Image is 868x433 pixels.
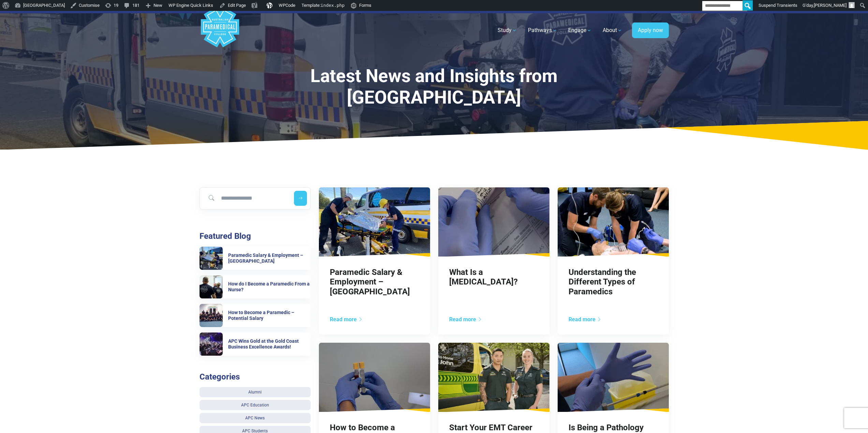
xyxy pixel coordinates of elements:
a: Read more [569,316,602,323]
img: APC Wins Gold at the Gold Coast Business Excellence Awards! [200,333,223,356]
img: Start Your EMT Career in New Zealand with Hato Hone St John: A Pathway for Australian Paramedical... [438,343,549,412]
a: Read more [330,316,363,323]
h6: How to Become a Paramedic – Potential Salary [228,310,311,321]
h6: How do I Become a Paramedic From a Nurse? [228,281,311,293]
a: How do I Become a Paramedic From a Nurse? How do I Become a Paramedic From a Nurse? [200,275,311,298]
img: Is Being a Pathology Collector Right for You? [558,343,669,412]
img: What Is a Phlebotomist? [438,187,549,257]
h6: Paramedic Salary & Employment – [GEOGRAPHIC_DATA] [228,252,311,264]
a: Pathways [524,21,561,40]
a: Study [494,21,521,40]
a: What Is a [MEDICAL_DATA]? [449,267,518,287]
a: Read more [449,316,482,323]
a: Apply now [632,22,669,38]
a: Australian Paramedical College [200,13,240,48]
img: How to Become a Paramedic – Potential Salary [200,304,223,327]
input: Search for blog [203,191,288,206]
a: About [599,21,627,40]
img: Paramedic Salary & Employment – Queensland [319,187,430,257]
h1: Latest News and Insights from [GEOGRAPHIC_DATA] [258,65,610,109]
img: How to Become a Pathology Collector [319,343,430,412]
a: APC Education [200,400,311,410]
a: Paramedic Salary & Employment – [GEOGRAPHIC_DATA] [330,267,410,297]
h3: Categories [200,372,311,382]
a: Understanding the Different Types of Paramedics [569,267,636,297]
h6: APC Wins Gold at the Gold Coast Business Excellence Awards! [228,338,311,350]
img: Understanding the Different Types of Paramedics [558,187,669,257]
a: APC News [200,413,311,423]
img: Paramedic Salary & Employment – Queensland [200,247,223,270]
img: How do I Become a Paramedic From a Nurse? [200,275,223,298]
a: APC Wins Gold at the Gold Coast Business Excellence Awards! APC Wins Gold at the Gold Coast Busin... [200,333,311,356]
h3: Featured Blog [200,231,311,241]
a: Alumni [200,387,311,397]
a: How to Become a Paramedic – Potential Salary How to Become a Paramedic – Potential Salary [200,304,311,327]
a: Engage [564,21,596,40]
a: Paramedic Salary & Employment – Queensland Paramedic Salary & Employment – [GEOGRAPHIC_DATA] [200,247,311,270]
